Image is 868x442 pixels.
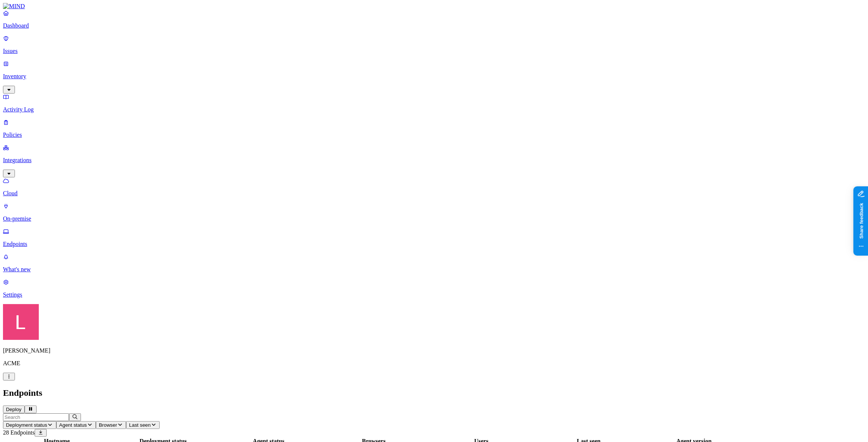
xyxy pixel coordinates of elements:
p: On-premise [3,215,865,222]
p: Activity Log [3,106,865,113]
p: Issues [3,48,865,54]
p: Endpoints [3,241,865,247]
p: What's new [3,266,865,273]
p: Cloud [3,190,865,197]
span: 28 Endpoints [3,429,35,436]
a: Issues [3,35,865,54]
button: Deploy [3,405,25,413]
p: ACME [3,360,865,367]
span: Deployment status [6,422,47,428]
a: MIND [3,3,865,10]
a: Cloud [3,177,865,197]
p: Settings [3,291,865,298]
input: Search [3,413,69,421]
span: Agent status [59,422,87,428]
a: Dashboard [3,10,865,29]
span: Last seen [129,422,151,428]
img: Landen Brown [3,304,39,340]
a: What's new [3,253,865,273]
p: [PERSON_NAME] [3,347,865,354]
a: Settings [3,279,865,298]
p: Dashboard [3,22,865,29]
p: Inventory [3,73,865,80]
a: On-premise [3,203,865,222]
a: Policies [3,119,865,138]
p: Policies [3,132,865,138]
h2: Endpoints [3,388,865,398]
a: Inventory [3,60,865,92]
a: Activity Log [3,94,865,113]
img: MIND [3,3,25,10]
a: Endpoints [3,228,865,247]
span: Browser [99,422,117,428]
a: Integrations [3,144,865,176]
p: Integrations [3,157,865,164]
